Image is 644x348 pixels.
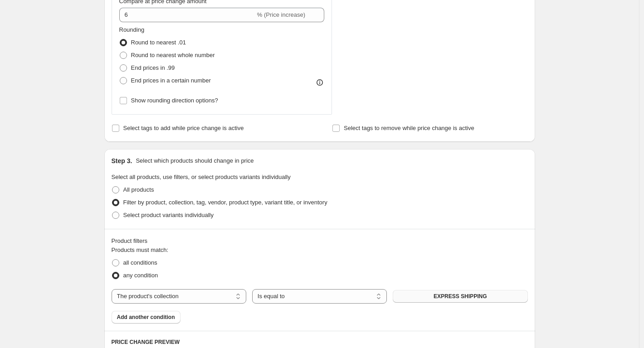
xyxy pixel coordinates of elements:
[131,77,211,84] span: End prices in a certain number
[112,156,132,165] h2: Step 3.
[123,199,327,206] span: Filter by product, collection, tag, vendor, product type, variant title, or inventory
[123,259,157,266] span: all conditions
[123,212,214,218] span: Select product variants individually
[131,97,218,104] span: Show rounding direction options?
[112,174,291,180] span: Select all products, use filters, or select products variants individually
[112,338,528,346] h6: PRICE CHANGE PREVIEW
[344,125,474,131] span: Select tags to remove while price change is active
[119,26,145,33] span: Rounding
[393,290,527,303] button: EXPRESS SHIPPING
[112,311,181,324] button: Add another condition
[123,272,158,279] span: any condition
[112,246,169,253] span: Products must match:
[257,11,305,18] span: % (Price increase)
[123,186,154,193] span: All products
[131,52,215,58] span: Round to nearest whole number
[131,39,186,46] span: Round to nearest .01
[112,237,528,246] div: Product filters
[117,314,175,321] span: Add another condition
[123,125,244,131] span: Select tags to add while price change is active
[119,8,255,22] input: -15
[136,156,254,165] p: Select which products should change in price
[434,293,487,300] span: EXPRESS SHIPPING
[131,64,175,71] span: End prices in .99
